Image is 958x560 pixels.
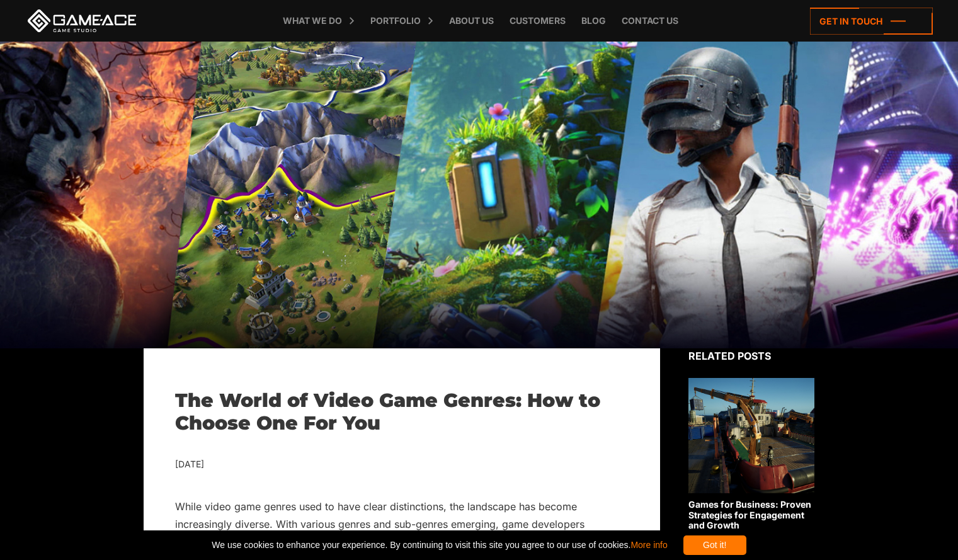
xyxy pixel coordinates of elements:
span: We use cookies to enhance your experience. By continuing to visit this site you agree to our use ... [212,535,667,555]
div: Got it! [683,535,746,555]
a: Get in touch [810,8,933,35]
div: [DATE] [175,457,629,472]
div: Related posts [688,348,814,363]
h1: The World of Video Game Genres: How to Choose One For You [175,389,629,435]
a: Games for Business: Proven Strategies for Engagement and Growth [688,378,814,531]
a: More info [630,540,667,550]
img: Related [688,378,814,493]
